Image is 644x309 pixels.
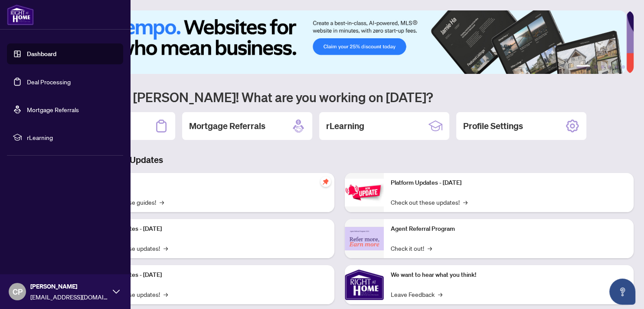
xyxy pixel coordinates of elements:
span: → [163,289,168,299]
img: Agent Referral Program [345,227,384,251]
button: 3 [601,65,604,69]
a: Check out these updates!→ [391,197,467,207]
span: [EMAIL_ADDRESS][DOMAIN_NAME] [30,292,108,302]
p: We want to hear what you think! [391,270,627,280]
button: 4 [608,65,611,69]
h1: Welcome back [PERSON_NAME]! What are you working on [DATE]? [45,89,634,105]
p: Agent Referral Program [391,224,627,234]
h3: Brokerage & Industry Updates [45,154,634,166]
p: Platform Updates - [DATE] [91,224,327,234]
span: → [160,197,164,207]
p: Platform Updates - [DATE] [91,270,327,280]
span: → [428,243,432,253]
p: Platform Updates - [DATE] [391,178,627,188]
a: Dashboard [27,50,56,58]
button: 6 [621,65,625,69]
a: Leave Feedback→ [391,289,442,299]
a: Check it out!→ [391,243,432,253]
span: rLearning [27,133,117,142]
a: Deal Processing [27,78,71,86]
img: logo [7,4,34,25]
button: Open asap [609,279,635,305]
img: Platform Updates - June 23, 2025 [345,179,384,206]
span: pushpin [320,176,331,187]
span: → [438,289,442,299]
h2: Profile Settings [463,120,523,132]
p: Self-Help [91,178,327,188]
a: Mortgage Referrals [27,106,79,113]
button: 1 [576,65,590,69]
button: 2 [594,65,597,69]
h2: Mortgage Referrals [189,120,265,132]
img: Slide 0 [45,10,626,74]
span: → [463,197,467,207]
span: → [163,243,168,253]
span: [PERSON_NAME] [30,282,108,291]
h2: rLearning [326,120,364,132]
button: 5 [615,65,618,69]
img: We want to hear what you think! [345,265,384,304]
span: CP [13,286,23,298]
